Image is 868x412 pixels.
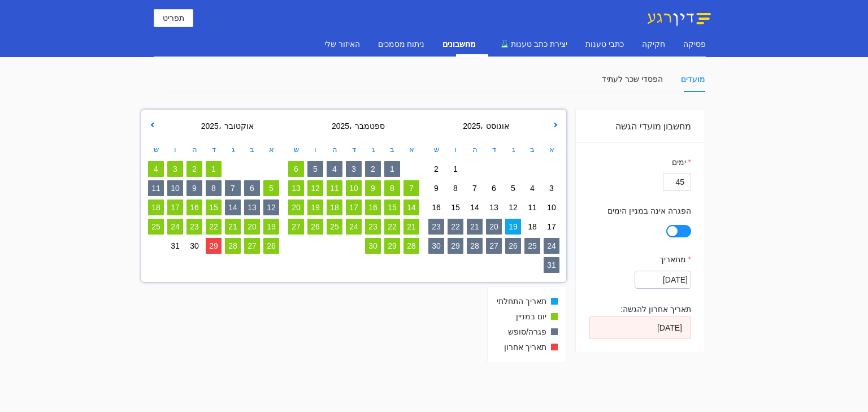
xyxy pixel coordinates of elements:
div: ה [325,140,344,159]
div: Choose חמישי ספטמבר 18 of 2025 [325,198,344,217]
div: Choose שישי אוקטובר 17 of 2025 [166,198,185,217]
div: Choose חמישי ספטמבר 04 of 2025 [325,159,344,179]
span: 9 [186,180,202,196]
span: 7 [403,180,419,196]
div: Choose שישי אוקטובר 31 of 2025 [166,236,185,255]
div: Choose רביעי ספטמבר 24 of 2025 [344,217,363,236]
span: 2025 [460,122,480,131]
div: Choose שישי ספטמבר 12 of 2025 [306,179,325,198]
div: Choose חמישי אוקטובר 16 of 2025 [185,198,204,217]
span: 25 [148,219,164,235]
div: Choose ראשון אוקטובר 19 of 2025 [262,217,281,236]
div: ב [383,140,402,159]
span: 8 [206,180,222,196]
span: 12 [263,200,279,215]
div: Choose שני אוקטובר 27 of 2025 [242,236,262,255]
span: 19 [505,219,521,235]
div: Choose חמישי אוקטובר 30 of 2025 [185,236,204,255]
div: Choose חמישי אוקטובר 02 of 2025 [325,236,344,255]
span: 16 [428,200,444,215]
button: תפריט [154,9,193,27]
div: Choose ראשון ספטמבר 07 of 2025 [402,179,421,198]
span: יצירת כתב טענות [511,40,567,49]
span: 27 [244,238,260,254]
div: Choose חמישי אוקטובר 23 of 2025 [185,217,204,236]
span: 13 [288,180,304,196]
div: Choose ראשון אוגוסט 31 of 2025 [402,159,421,179]
span: 2 [428,161,444,177]
div: יום במניין [516,310,546,323]
div: Choose שני ספטמבר 29 of 2025 [383,236,402,255]
div: Choose רביעי יולי 30 of 2025 [484,159,504,179]
span: 6 [486,180,502,196]
span: 12 [307,180,323,196]
div: Choose שבת ספטמבר 06 of 2025 [287,159,306,179]
span: 8 [384,180,400,196]
span: 24 [346,219,362,235]
div: Choose שבת אוקטובר 18 of 2025 [146,198,166,217]
span: ספטמבר [352,122,385,131]
span: 11 [524,200,540,215]
div: Choose שישי אוגוסט 15 of 2025 [446,198,465,217]
span: 11 [327,180,342,196]
div: Choose שבת נובמבר 01 of 2025 [146,236,166,255]
div: Choose שני ספטמבר 15 of 2025 [383,198,402,217]
span: 3 [167,161,183,177]
span: 11 [148,180,164,196]
div: Choose שבת אוגוסט 16 of 2025 [427,198,446,217]
span: 3 [346,161,362,177]
div: Choose רביעי אוקטובר 29 of 2025 [204,236,223,255]
span: 15 [206,200,222,215]
div: Choose שני ספטמבר 29 of 2025 [242,159,262,179]
span: 26 [263,238,279,254]
div: מחשבון מועדי הגשה [589,110,691,142]
div: ש [146,140,166,159]
div: Choose שישי אוקטובר 10 of 2025 [166,179,185,198]
span: 1 [206,161,222,177]
div: Choose שבת אוגוסט 23 of 2025 [427,217,446,236]
div: Choose שבת אוגוסט 09 of 2025 [427,179,446,198]
span: 10 [544,200,559,215]
span: 4 [148,161,164,177]
div: Choose שישי אוקטובר 03 of 2025 [306,236,325,255]
div: Choose רביעי ספטמבר 03 of 2025 [344,159,363,179]
span: אוגוסט [483,122,509,131]
span: 20 [288,200,304,215]
div: Choose חמישי אוגוסט 28 of 2025 [465,236,484,255]
span: 31 [167,238,183,254]
span: 23 [365,219,381,235]
span: 2025 [329,122,349,131]
div: Choose שני אוקטובר 13 of 2025 [242,198,262,217]
div: ו [306,140,325,159]
span: 28 [467,238,483,254]
div: Choose ראשון אוגוסט 03 of 2025 [542,179,561,198]
div: Choose שני אוגוסט 11 of 2025 [523,198,542,217]
span: 28 [225,238,241,254]
div: Choose חמישי אוגוסט 14 of 2025 [465,198,484,217]
div: Choose שני יולי 28 of 2025 [523,159,542,179]
div: Choose ראשון אוגוסט 31 of 2025 [542,255,561,275]
span: 21 [225,219,241,235]
span: 18 [327,200,342,215]
div: Choose שלישי אוגוסט 19 of 2025 [504,217,523,236]
span: 22 [448,219,463,235]
span: 20 [244,219,260,235]
div: Choose רביעי אוגוסט 27 of 2025 [484,236,504,255]
div: Choose חמישי אוגוסט 21 of 2025 [465,217,484,236]
div: Choose שלישי ספטמבר 02 of 2025 [363,159,383,179]
div: האיזור שלי [324,38,360,50]
div: Choose שבת אוגוסט 02 of 2025 [427,159,446,179]
div: ו [166,140,185,159]
img: דין רגע [644,9,714,27]
div: ש [427,140,446,159]
span: 27 [288,219,304,235]
span: 19 [263,219,279,235]
div: פסיקה [683,38,706,50]
span: 18 [148,200,164,215]
div: Choose שלישי ספטמבר 30 of 2025 [223,159,242,179]
span: 14 [403,200,419,215]
span: 4 [327,161,342,177]
span: 1 [384,161,400,177]
span: 30 [365,238,381,254]
span: 31 [544,257,559,273]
